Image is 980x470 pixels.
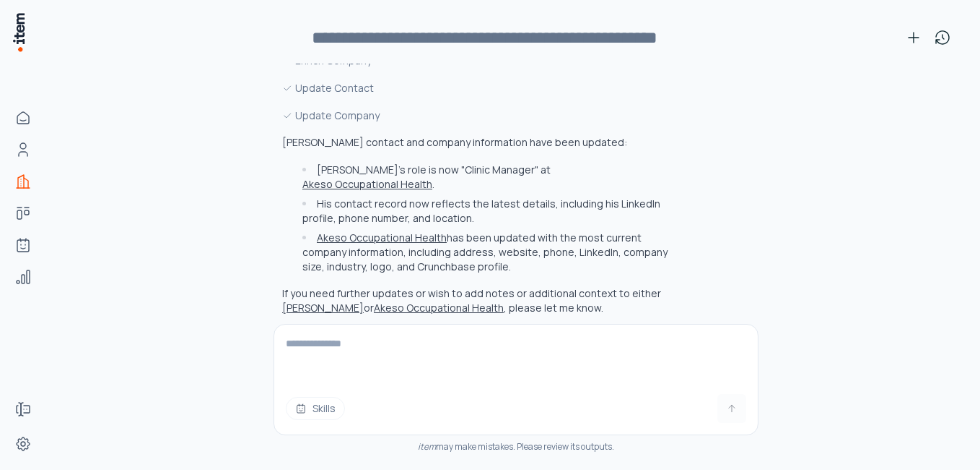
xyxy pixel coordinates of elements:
[274,441,758,453] div: may make mistakes. Please review its outputs.
[9,167,38,196] a: Companies
[9,135,38,164] a: People
[9,262,38,291] a: Analytics
[928,23,957,52] button: View history
[299,231,672,274] li: has been updated with the most current company information, including address, website, phone, Li...
[899,23,928,52] button: New conversation
[286,397,345,420] button: Skills
[302,177,432,192] button: Akeso Occupational Health
[282,301,364,315] button: [PERSON_NAME]
[9,395,38,424] a: Forms
[12,12,26,53] img: Item Brain Logo
[299,163,672,192] li: [PERSON_NAME]'s role is now "Clinic Manager" at .
[312,401,336,416] span: Skills
[282,286,661,315] p: If you need further updates or wish to add notes or additional context to either or , please let ...
[9,103,38,132] a: Home
[299,197,672,226] li: His contact record now reflects the latest details, including his LinkedIn profile, phone number,...
[9,199,38,228] a: Deals
[9,430,38,458] a: Settings
[282,108,672,124] div: Update Company
[282,80,672,96] div: Update Contact
[282,135,672,150] p: [PERSON_NAME] contact and company information have been updated:
[374,301,504,315] button: Akeso Occupational Health
[418,440,436,453] i: item
[9,231,38,260] a: Agents
[317,231,447,245] button: Akeso Occupational Health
